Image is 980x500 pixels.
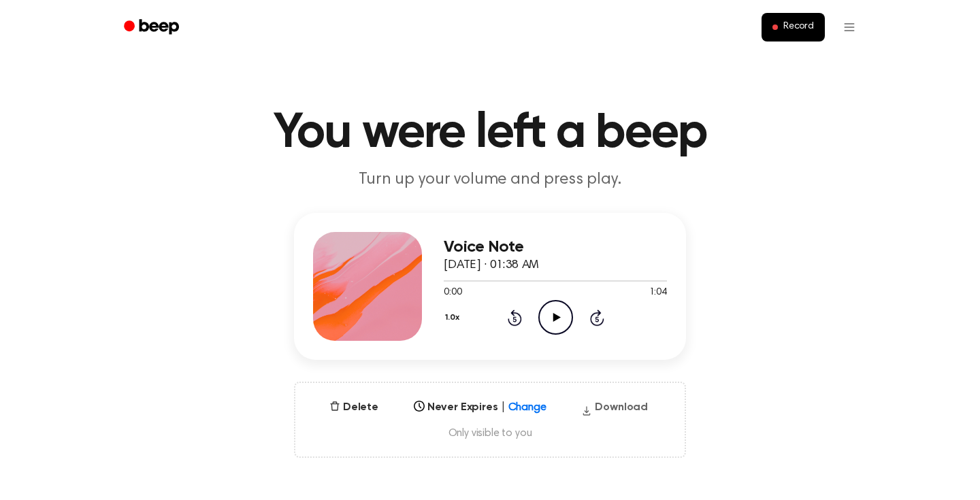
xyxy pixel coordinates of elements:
h3: Voice Note [444,238,667,256]
a: Beep [114,14,191,41]
button: Open menu [833,11,866,44]
p: Turn up your volume and press play. [229,169,751,191]
button: 1.0x [444,306,464,329]
h1: You were left a beep [142,109,838,158]
span: Record [783,21,814,33]
span: [DATE] · 01:38 AM [444,259,539,271]
button: Download [576,399,653,421]
button: Delete [324,399,384,416]
span: 0:00 [444,286,461,300]
span: 1:04 [649,286,667,300]
button: Record [762,13,825,41]
span: Only visible to you [312,427,668,440]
